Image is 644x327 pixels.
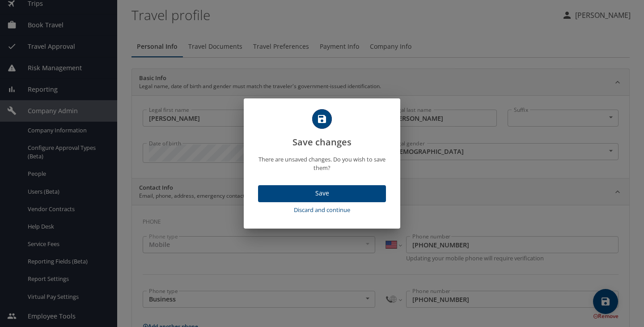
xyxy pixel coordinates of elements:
[265,188,379,199] span: Save
[258,202,386,218] button: Discard and continue
[254,109,390,149] h2: Save changes
[258,185,386,203] button: Save
[262,205,382,215] span: Discard and continue
[254,155,390,172] p: There are unsaved changes. Do you wish to save them?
